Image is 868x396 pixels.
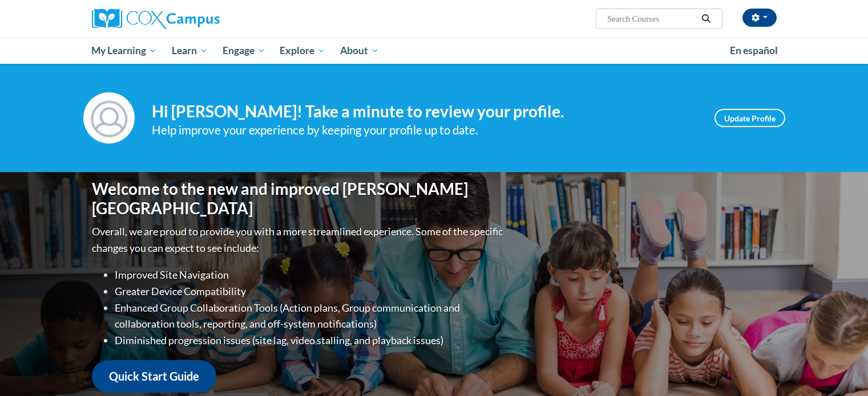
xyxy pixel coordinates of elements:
[280,44,325,58] span: Explore
[722,39,785,63] a: En español
[92,9,309,29] a: Cox Campus
[92,223,506,256] p: Overall, we are proud to provide you with a more streamlined experience. Some of the specific cha...
[714,109,785,127] a: Update Profile
[223,44,265,58] span: Engage
[333,38,386,64] a: About
[152,102,697,121] h4: Hi [PERSON_NAME]! Take a minute to review your profile.
[115,300,506,333] li: Enhanced Group Collaboration Tools (Action plans, Group communication and collaboration tools, re...
[697,12,714,26] button: Search
[215,38,273,64] a: Engage
[272,38,333,64] a: Explore
[75,38,794,64] div: Main menu
[92,9,220,29] img: Cox Campus
[742,9,777,27] button: Account Settings
[83,92,135,144] img: Profile Image
[340,44,379,58] span: About
[822,350,859,387] iframe: Button to launch messaging window
[92,179,506,218] h1: Welcome to the new and improved [PERSON_NAME][GEOGRAPHIC_DATA]
[92,360,216,393] a: Quick Start Guide
[115,283,506,300] li: Greater Device Compatibility
[606,12,697,26] input: Search Courses
[164,38,215,64] a: Learn
[152,121,697,140] div: Help improve your experience by keeping your profile up to date.
[115,267,506,283] li: Improved Site Navigation
[84,38,165,64] a: My Learning
[172,44,208,58] span: Learn
[91,44,157,58] span: My Learning
[115,332,506,349] li: Diminished progression issues (site lag, video stalling, and playback issues)
[730,44,778,56] span: En español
